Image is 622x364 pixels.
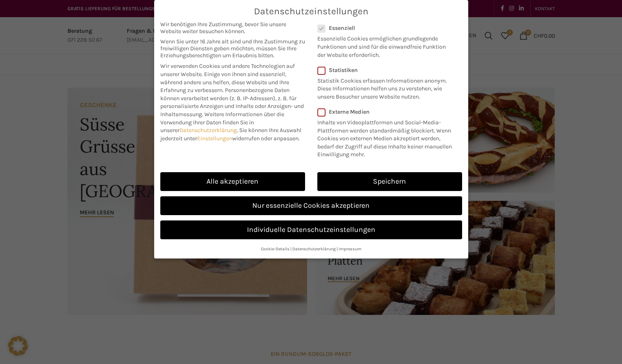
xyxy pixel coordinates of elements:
p: Essenzielle Cookies ermöglichen grundlegende Funktionen und sind für die einwandfreie Funktion de... [317,31,451,59]
p: Inhalte von Videoplattformen und Social-Media-Plattformen werden standardmäßig blockiert. Wenn Co... [317,115,457,159]
label: Essenziell [317,25,451,31]
span: Datenschutzeinstellungen [254,6,368,17]
a: Alle akzeptieren [160,172,305,191]
p: Statistik Cookies erfassen Informationen anonym. Diese Informationen helfen uns zu verstehen, wie... [317,74,451,101]
a: Impressum [339,246,362,252]
a: Speichern [317,172,462,191]
span: Sie können Ihre Auswahl jederzeit unter widerrufen oder anpassen. [160,127,301,142]
label: Statistiken [317,67,451,74]
a: Einstellungen [197,135,232,142]
a: Cookie-Details [261,246,290,252]
a: Datenschutzerklärung [292,246,336,252]
span: Wenn Sie unter 16 Jahre alt sind und Ihre Zustimmung zu freiwilligen Diensten geben möchten, müss... [160,38,305,59]
a: Nur essenzielle Cookies akzeptieren [160,196,462,215]
span: Wir benötigen Ihre Zustimmung, bevor Sie unsere Website weiter besuchen können. [160,21,305,35]
a: Individuelle Datenschutzeinstellungen [160,220,462,239]
label: Externe Medien [317,108,457,115]
span: Wir verwenden Cookies und andere Technologien auf unserer Website. Einige von ihnen sind essenzie... [160,63,295,94]
span: Weitere Informationen über die Verwendung Ihrer Daten finden Sie in unserer . [160,111,284,134]
span: Personenbezogene Daten können verarbeitet werden (z. B. IP-Adressen), z. B. für personalisierte A... [160,87,304,118]
a: Datenschutzerklärung [180,127,237,134]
